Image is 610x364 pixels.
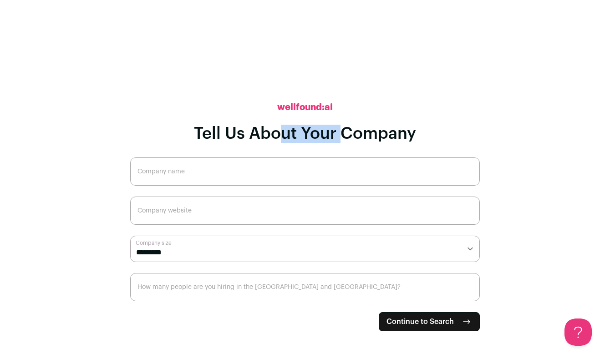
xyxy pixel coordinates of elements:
[130,273,480,301] input: How many people are you hiring in the US and Canada?
[564,318,592,346] iframe: Help Scout Beacon - Open
[386,316,454,327] span: Continue to Search
[130,157,480,186] input: Company name
[277,101,333,114] h2: wellfound:ai
[130,197,480,225] input: Company website
[379,312,480,331] button: Continue to Search
[194,125,416,143] h1: Tell Us About Your Company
